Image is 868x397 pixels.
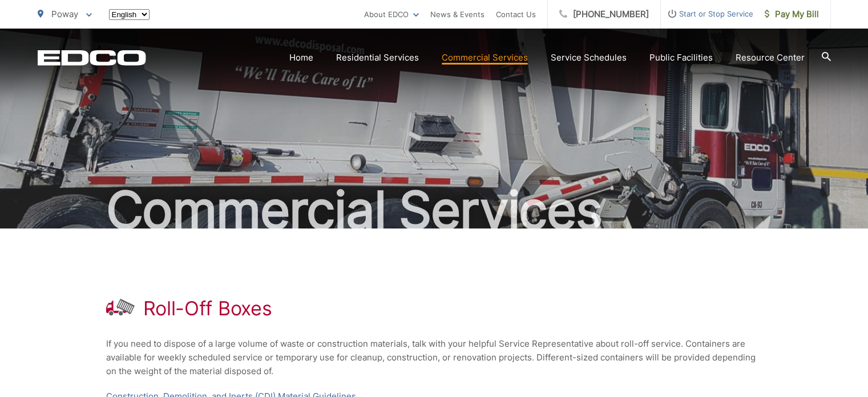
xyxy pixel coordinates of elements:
select: Select a language [109,9,150,20]
a: Contact Us [496,7,536,21]
a: Commercial Services [442,51,528,65]
h2: Commercial Services [38,182,831,239]
a: Public Facilities [649,51,713,65]
span: Poway [51,9,78,19]
a: Residential Services [336,51,419,65]
a: News & Events [430,7,485,21]
a: About EDCO [364,7,419,21]
p: If you need to dispose of a large volume of waste or construction materials, talk with your helpf... [106,337,762,378]
a: Service Schedules [551,51,627,65]
h1: Roll-Off Boxes [143,297,272,320]
a: EDCD logo. Return to the homepage. [38,50,146,66]
a: Resource Center [736,51,805,65]
span: Pay My Bill [765,7,819,21]
a: Home [289,51,313,65]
